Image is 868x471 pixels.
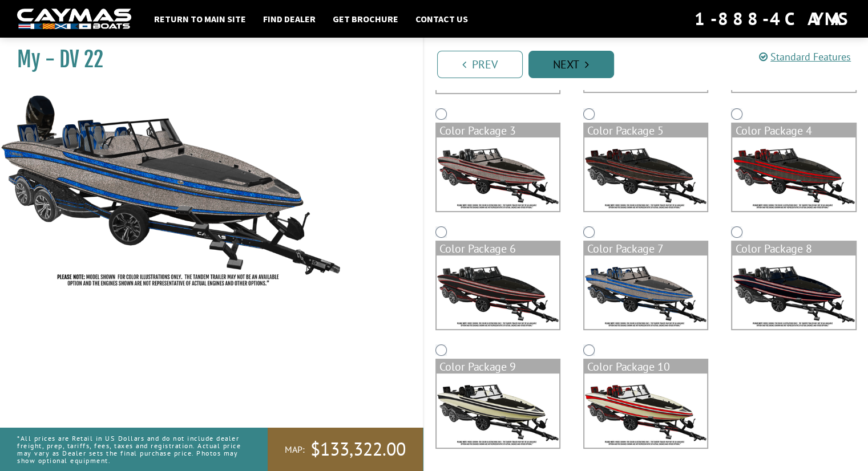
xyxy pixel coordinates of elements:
[584,373,707,447] img: color_package_371.png
[17,47,394,72] h1: My - DV 22
[437,137,559,211] img: color_package_364.png
[268,428,423,471] a: MAP:$133,322.00
[17,429,242,470] p: *All prices are Retail in US Dollars and do not include dealer freight, prep, tariffs, fees, taxe...
[410,11,474,26] a: Contact Us
[327,11,404,26] a: Get Brochure
[437,373,559,447] img: color_package_370.png
[528,51,614,78] a: Next
[257,11,321,26] a: Find Dealer
[695,6,851,31] div: 1-888-4CAYMAS
[759,50,851,63] a: Standard Features
[437,360,559,373] div: Color Package 9
[732,137,855,211] img: color_package_366.png
[584,124,707,137] div: Color Package 5
[584,242,707,255] div: Color Package 7
[17,9,131,30] img: white-logo-c9c8dbefe5ff5ceceb0f0178aa75bf4bb51f6bca0971e226c86eb53dfe498488.png
[437,255,559,329] img: color_package_367.png
[584,360,707,373] div: Color Package 10
[285,444,305,456] span: MAP:
[148,11,252,26] a: Return to main site
[584,137,707,211] img: color_package_365.png
[437,242,559,255] div: Color Package 6
[584,255,707,329] img: color_package_368.png
[310,437,406,461] span: $133,322.00
[732,255,855,329] img: color_package_369.png
[732,124,855,137] div: Color Package 4
[732,242,855,255] div: Color Package 8
[437,51,523,78] a: Prev
[437,124,559,137] div: Color Package 3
